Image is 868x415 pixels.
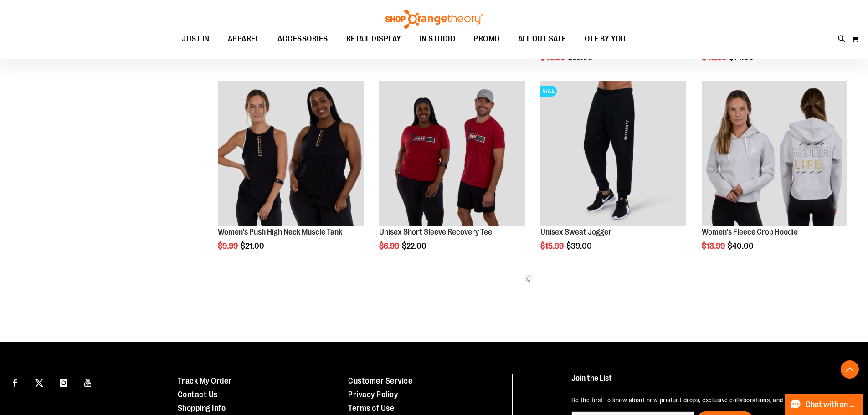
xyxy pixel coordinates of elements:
span: APPAREL [228,29,260,49]
div: product [697,77,852,274]
a: Product image for Unisex Sweat JoggerSALE [540,81,686,228]
button: Chat with an Expert [785,394,863,415]
a: Unisex Short Sleeve Recovery Tee [379,227,492,236]
a: Shopping Info [178,404,226,413]
p: Be the first to know about new product drops, exclusive collaborations, and shopping events! [571,395,847,405]
span: $15.99 [540,241,565,251]
span: SALE [540,86,557,97]
a: Visit our Instagram page [56,374,72,390]
span: $40.00 [728,241,755,251]
a: Visit our Youtube page [80,374,96,390]
span: IN STUDIO [420,29,456,49]
img: Product image for Unisex SS Recovery Tee [379,81,525,227]
span: JUST IN [182,29,210,49]
span: ALL OUT SALE [518,29,566,49]
a: Women's Fleece Crop Hoodie [702,227,798,236]
a: Visit our Facebook page [7,374,23,390]
a: Product image for Push High Neck Muscle Tank [218,81,364,228]
img: ias-spinner.gif [525,274,534,283]
a: Women's Push High Neck Muscle Tank [218,227,342,236]
span: RETAIL DISPLAY [346,29,401,49]
span: PROMO [473,29,500,49]
div: product [536,77,691,274]
div: product [375,77,529,274]
img: Shop Orangetheory [384,10,484,29]
span: $21.00 [241,241,266,251]
span: $9.99 [218,241,239,251]
a: Contact Us [178,390,218,399]
a: Product image for Unisex SS Recovery Tee [379,81,525,228]
button: Back To Top [841,360,859,379]
img: Product image for Push High Neck Muscle Tank [218,81,364,227]
span: OTF BY YOU [585,29,626,49]
span: $13.99 [702,241,726,251]
img: Twitter [35,379,43,387]
span: $22.00 [402,241,428,251]
a: Customer Service [348,376,412,385]
a: Visit our X page [31,374,47,390]
a: Product image for Womens Fleece Crop Hoodie [702,81,847,228]
a: Track My Order [178,376,232,385]
span: Chat with an Expert [806,400,857,409]
a: Unisex Sweat Jogger [540,227,611,236]
span: $39.00 [566,241,593,251]
img: Product image for Unisex Sweat Jogger [540,81,686,227]
span: ACCESSORIES [277,29,328,49]
a: Terms of Use [348,404,394,413]
img: Product image for Womens Fleece Crop Hoodie [702,81,847,227]
a: Privacy Policy [348,390,398,399]
span: $6.99 [379,241,401,251]
h4: Join the List [571,374,847,391]
div: product [213,77,368,274]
